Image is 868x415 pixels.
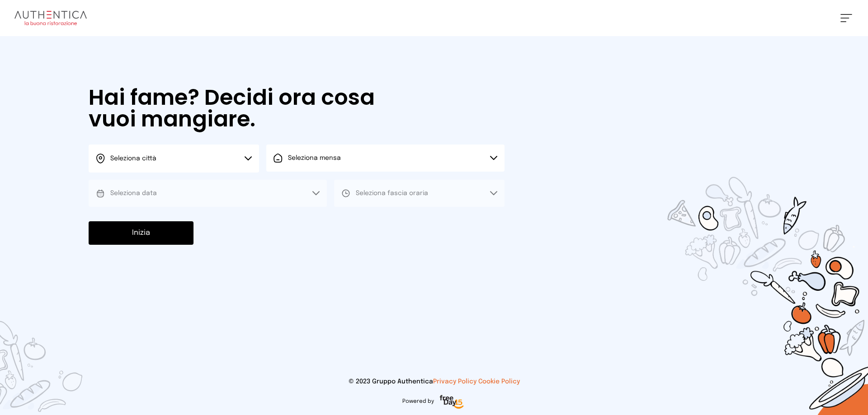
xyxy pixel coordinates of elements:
[438,393,466,411] img: logo-freeday.3e08031.png
[89,221,193,245] button: Inizia
[89,180,327,207] button: Seleziona data
[356,190,428,196] span: Seleziona fascia oraria
[266,145,505,172] button: Seleziona mensa
[433,378,476,385] a: Privacy Policy
[89,87,401,130] h1: Hai fame? Decidi ora cosa vuoi mangiare.
[14,11,87,25] img: logo.8f33a47.png
[478,378,520,385] a: Cookie Policy
[402,398,434,405] span: Powered by
[110,155,156,162] span: Seleziona città
[14,377,854,386] p: © 2023 Gruppo Authentica
[334,180,505,207] button: Seleziona fascia oraria
[110,190,157,196] span: Seleziona data
[89,145,259,173] button: Seleziona città
[288,155,341,161] span: Seleziona mensa
[615,125,868,415] img: sticker-selezione-mensa.70a28f7.png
